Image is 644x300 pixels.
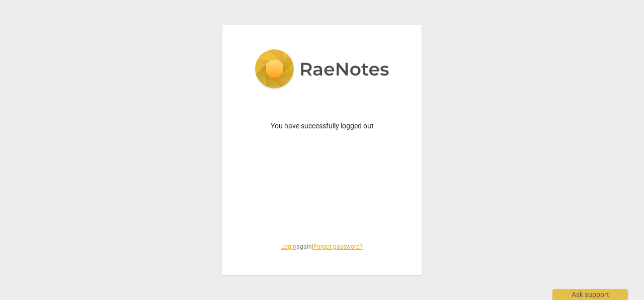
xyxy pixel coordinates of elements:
[255,49,389,91] img: 5ac2273c67554f335776073100b6d88f.svg
[281,243,296,250] a: Login
[247,121,397,131] p: You have successfully logged out
[247,243,397,251] span: again |
[313,243,363,250] a: Forgot password?
[552,289,628,300] div: Ask support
